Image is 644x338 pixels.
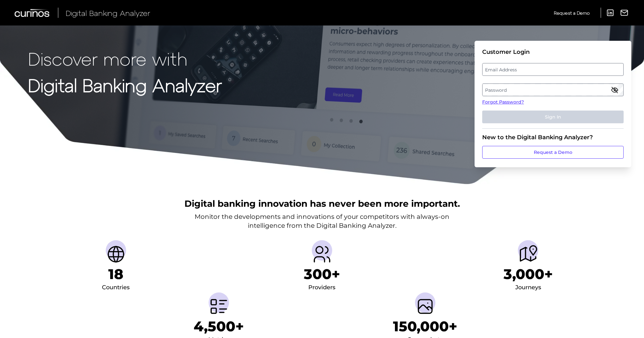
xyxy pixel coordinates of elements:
[28,48,222,68] p: Discover more with
[393,318,457,335] h1: 150,000+
[28,74,222,96] strong: Digital Banking Analyzer
[415,296,435,317] img: Screenshots
[184,198,460,210] h2: Digital banking innovation has never been more important.
[482,48,624,55] div: Customer Login
[483,84,623,96] label: Password
[554,8,590,18] a: Request a Demo
[515,283,541,293] div: Journeys
[482,99,624,105] a: Forgot Password?
[106,244,126,264] img: Countries
[482,111,624,123] button: Sign In
[308,283,335,293] div: Providers
[108,266,123,283] h1: 18
[102,283,130,293] div: Countries
[15,9,50,17] img: Curinos
[194,318,244,335] h1: 4,500+
[483,64,623,75] label: Email Address
[195,212,449,230] p: Monitor the developments and innovations of your competitors with always-on intelligence from the...
[66,8,150,18] span: Digital Banking Analyzer
[482,134,624,141] div: New to the Digital Banking Analyzer?
[518,244,538,264] img: Journeys
[482,146,624,159] a: Request a Demo
[554,10,590,16] span: Request a Demo
[312,244,332,264] img: Providers
[209,296,229,317] img: Metrics
[504,266,553,283] h1: 3,000+
[304,266,340,283] h1: 300+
